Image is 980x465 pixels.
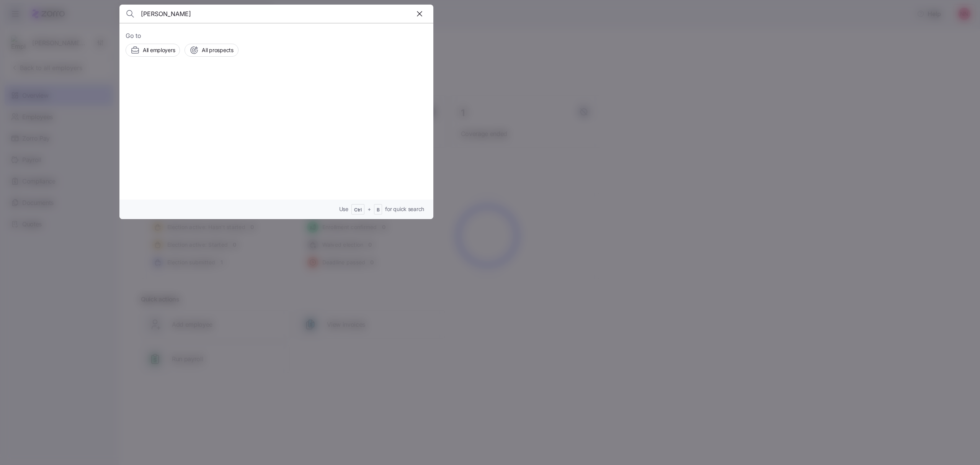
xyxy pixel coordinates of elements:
[377,207,380,213] span: B
[126,44,180,57] button: All employers
[126,31,427,41] span: Go to
[385,205,424,213] span: for quick search
[185,44,238,57] button: All prospects
[367,205,371,213] span: +
[354,207,362,213] span: Ctrl
[143,46,175,54] span: All employers
[202,46,233,54] span: All prospects
[339,205,348,213] span: Use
